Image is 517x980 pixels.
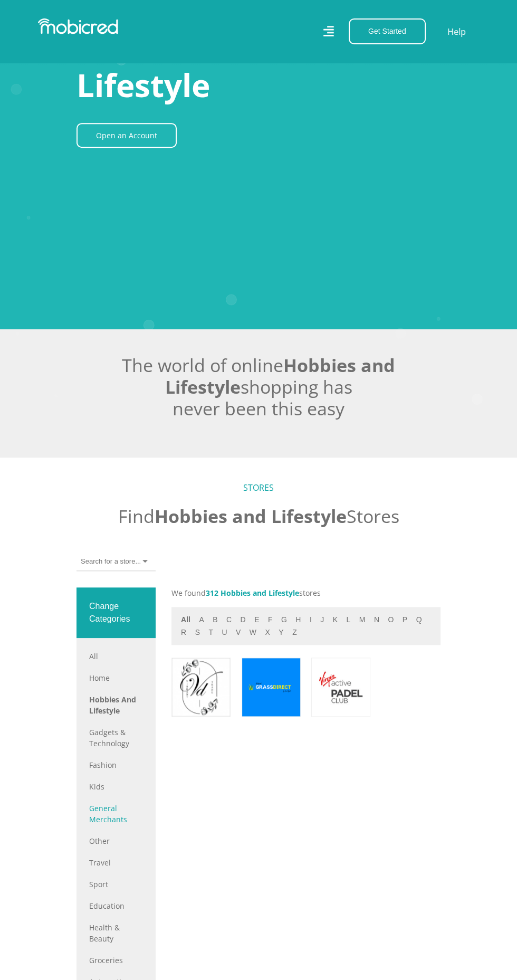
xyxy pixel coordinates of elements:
button: Get Started [349,18,426,44]
button: v [233,626,244,639]
button: e [251,614,262,626]
button: j [317,614,327,626]
img: Mobicred [38,18,118,34]
a: Hobbies and Lifestyle [89,694,143,716]
button: z [289,626,300,639]
button: r [178,626,189,639]
input: Search for a store... [81,557,142,566]
button: c [223,614,235,626]
a: Open an Account [76,123,177,148]
a: All [89,651,143,662]
div: Change Categories [76,587,156,638]
button: g [278,614,290,626]
a: Fashion [89,759,143,770]
button: p [399,614,410,626]
button: f [265,614,276,626]
button: x [262,626,273,639]
span: 312 [206,588,218,598]
a: General Merchants [89,803,143,825]
a: Travel [89,857,143,868]
button: a [196,614,207,626]
button: d [237,614,249,626]
a: Gadgets & Technology [89,727,143,749]
a: Groceries [89,955,143,966]
button: h [292,614,304,626]
button: l [343,614,353,626]
a: Health & Beauty [89,922,143,944]
button: u [218,626,230,639]
button: n [371,614,382,626]
button: m [356,614,369,626]
button: t [205,626,216,639]
a: Sport [89,879,143,890]
button: y [275,626,286,639]
button: o [385,614,397,626]
button: b [209,614,221,626]
span: Hobbies and Lifestyle [221,588,299,598]
button: w [246,626,260,639]
a: Other [89,835,143,846]
a: Home [89,672,143,683]
button: All [178,614,194,626]
button: k [330,614,341,626]
a: Help [447,25,466,39]
a: Education [89,900,143,911]
h2: Find Stores [76,506,441,527]
p: We found stores [171,587,441,598]
button: q [413,614,425,626]
button: s [192,626,203,639]
button: i [307,614,315,626]
a: Kids [89,781,143,792]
